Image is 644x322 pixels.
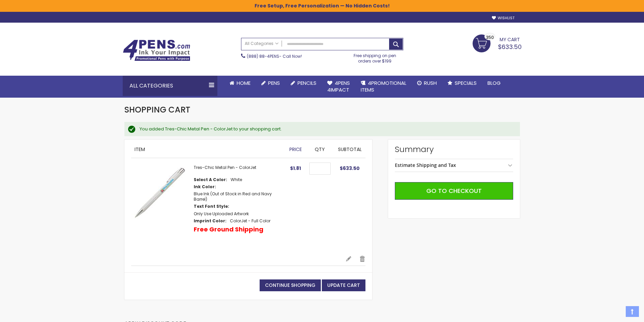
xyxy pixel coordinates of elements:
span: Pens [268,79,280,86]
a: All Categories [241,38,282,49]
span: Pencils [297,79,316,86]
span: $633.50 [340,165,360,172]
span: $1.81 [290,165,301,172]
dd: Blue Ink (Out of Stock in Red and Navy Barrel) [194,191,283,202]
span: Go to Checkout [426,187,482,195]
dd: White [231,177,242,182]
span: Rush [424,79,437,86]
span: Specials [455,79,477,86]
a: 4PROMOTIONALITEMS [355,76,412,98]
span: $633.50 [498,43,522,51]
button: Go to Checkout [395,182,513,200]
span: Home [237,79,251,86]
dd: Only Use Uploaded Artwork [194,211,249,217]
span: Blog [487,79,501,86]
p: Free Ground Shipping [194,225,263,233]
span: Qty [315,146,325,153]
a: Rush [412,76,442,91]
span: Item [135,146,145,153]
a: Tres-Chic Metal Pen - ColorJet [194,165,256,170]
div: All Categories [123,76,217,96]
span: 4Pens 4impact [327,79,350,93]
span: Continue Shopping [265,282,315,289]
span: Update Cart [327,282,360,289]
div: You added Tres-Chic Metal Pen - ColorJet to your shopping cart. [140,126,513,132]
a: Wishlist [492,16,515,21]
a: 4Pens4impact [322,76,355,98]
a: Pens [256,76,285,91]
span: - Call Now! [247,53,302,59]
button: Update Cart [322,279,365,291]
dd: ColorJet - Full Color [230,218,270,224]
dt: Select A Color [194,177,227,182]
dt: Ink Color [194,184,216,190]
img: 4Pens Custom Pens and Promotional Products [123,40,190,61]
a: Top [626,306,639,317]
span: Price [289,146,302,153]
a: Tres-Chic Metal Pen - ColorJet-White [131,165,194,249]
a: Home [224,76,256,91]
strong: Estimate Shipping and Tax [395,162,456,168]
dt: Text Font Style [194,204,229,209]
span: All Categories [245,41,279,46]
img: Tres-Chic Metal Pen - ColorJet-White [131,165,187,221]
span: 4PROMOTIONAL ITEMS [361,79,406,93]
div: Free shipping on pen orders over $199 [347,50,403,64]
span: 350 [486,34,494,41]
a: Specials [442,76,482,91]
dt: Imprint Color [194,218,226,224]
span: Shopping Cart [124,104,190,115]
span: Subtotal [338,146,362,153]
a: Blog [482,76,506,91]
strong: Summary [395,144,513,155]
a: $633.50 350 [473,34,522,51]
a: Continue Shopping [260,279,321,291]
a: Pencils [285,76,322,91]
a: (888) 88-4PENS [247,53,279,59]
